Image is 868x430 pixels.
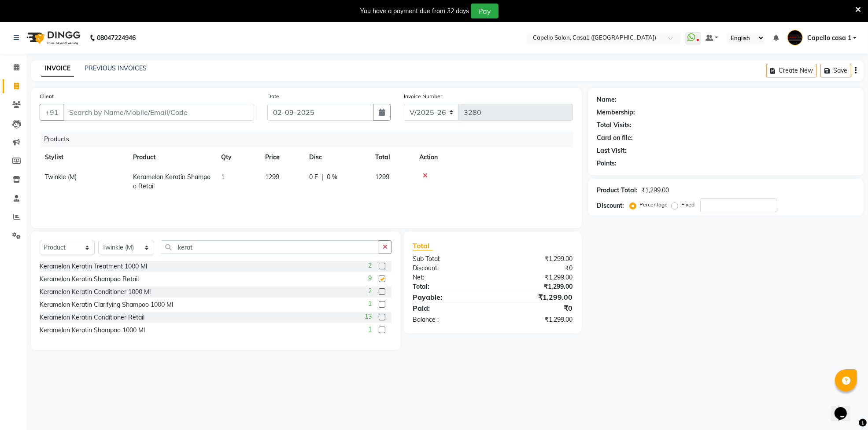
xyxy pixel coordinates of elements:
[22,26,83,50] img: logo
[327,173,337,182] span: 0 %
[365,312,372,321] span: 13
[406,254,493,264] div: Sub Total:
[40,275,139,284] div: Keramelon Keratin Shampoo Retail
[40,92,54,100] label: Client
[41,131,580,147] div: Products
[85,64,147,72] a: PREVIOUS INVOICES
[820,64,851,77] button: Save
[597,121,632,130] div: Total Visits:
[597,186,638,195] div: Product Total:
[133,173,211,190] span: Keramelon Keratin Shampoo Retail
[309,173,318,182] span: 0 F
[216,147,260,167] th: Qty
[40,104,64,121] button: +91
[493,254,580,264] div: ₹1,299.00
[406,282,493,291] div: Total:
[304,147,370,167] th: Disc
[406,303,493,313] div: Paid:
[413,241,433,250] span: Total
[404,92,442,100] label: Invoice Number
[97,26,136,50] b: 08047224946
[265,173,279,181] span: 1299
[260,147,304,167] th: Price
[682,201,695,209] label: Fixed
[597,133,633,143] div: Card on file:
[368,261,372,270] span: 2
[597,159,617,168] div: Points:
[640,201,668,209] label: Percentage
[642,186,669,195] div: ₹1,299.00
[63,104,254,121] input: Search by Name/Mobile/Email/Code
[406,273,493,282] div: Net:
[45,173,77,181] span: Twinkle (M)
[368,274,372,283] span: 9
[375,173,389,181] span: 1299
[787,30,803,45] img: Capello casa 1
[221,173,225,181] span: 1
[267,92,279,100] label: Date
[161,240,379,254] input: Search or Scan
[807,33,851,43] span: Capello casa 1
[597,146,627,155] div: Last Visit:
[40,287,151,297] div: Keramelon Keratin Conditioner 1000 Ml
[40,147,128,167] th: Stylist
[493,264,580,273] div: ₹0
[493,282,580,291] div: ₹1,299.00
[370,147,414,167] th: Total
[766,64,817,77] button: Create New
[40,313,144,322] div: Keramelon Keratin Conditioner Retail
[493,315,580,324] div: ₹1,299.00
[40,262,147,271] div: Keramelon Keratin Treatment 1000 Ml
[406,292,493,302] div: Payable:
[128,147,216,167] th: Product
[471,4,499,18] button: Pay
[368,325,372,334] span: 1
[368,299,372,309] span: 1
[493,273,580,282] div: ₹1,299.00
[597,95,617,104] div: Name:
[597,108,635,117] div: Membership:
[597,201,624,210] div: Discount:
[493,292,580,302] div: ₹1,299.00
[321,173,323,182] span: |
[41,61,74,77] a: INVOICE
[493,303,580,313] div: ₹0
[360,7,469,16] div: You have a payment due from 32 days
[406,264,493,273] div: Discount:
[368,287,372,296] span: 2
[414,147,573,167] th: Action
[831,395,859,421] iframe: chat widget
[40,300,173,309] div: Keramelon Keratin Clarifying Shampoo 1000 Ml
[40,326,145,335] div: Keramelon Keratin Shampoo 1000 Ml
[406,315,493,324] div: Balance :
